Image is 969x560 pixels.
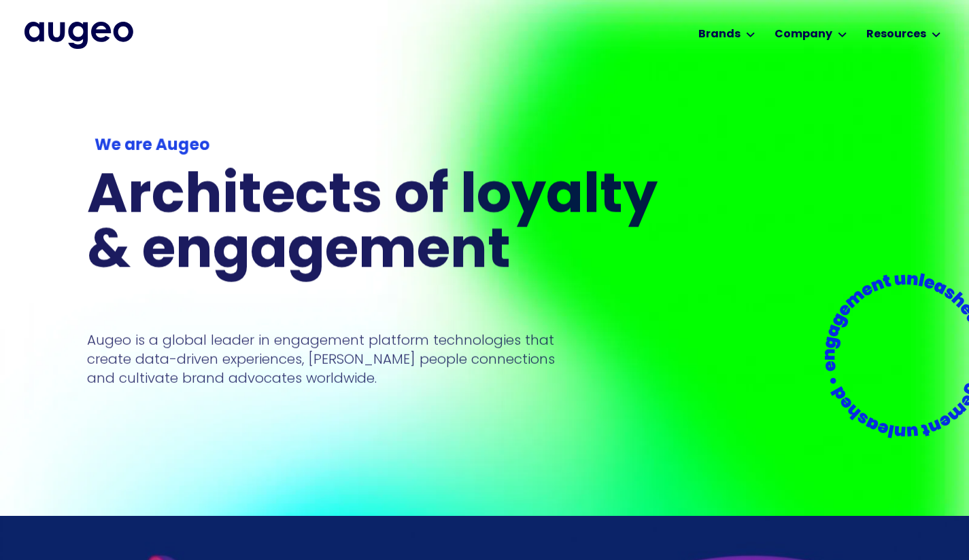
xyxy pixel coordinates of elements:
p: Augeo is a global leader in engagement platform technologies that create data-driven experiences,... [87,331,555,388]
img: Augeo's full logo in midnight blue. [24,22,133,49]
div: Company [775,26,832,43]
div: Brands [698,26,741,43]
a: home [24,22,133,49]
h1: Architects of loyalty & engagement [87,170,675,280]
div: We are Augeo [95,134,667,157]
div: Resources [866,26,926,43]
